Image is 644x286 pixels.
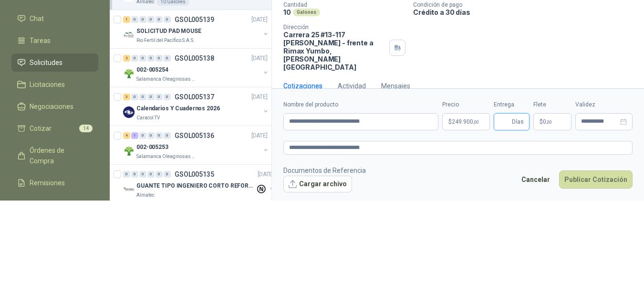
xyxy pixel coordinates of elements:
span: Configuración [30,200,72,210]
p: Rio Fertil del Pacífico S.A.S. [136,37,195,44]
span: ,00 [473,119,479,125]
div: 0 [131,55,138,62]
p: Carrera 25 #13-117 [PERSON_NAME] - frente a Rimax Yumbo , [PERSON_NAME][GEOGRAPHIC_DATA] [283,31,385,71]
p: GSOL005136 [175,132,214,139]
a: Órdenes de Compra [11,141,98,170]
div: 0 [147,55,155,62]
p: GSOL005139 [175,16,214,23]
div: 0 [147,94,155,100]
div: 4 [123,132,130,139]
img: Company Logo [123,184,135,195]
img: Company Logo [123,106,135,118]
div: 0 [139,171,146,178]
div: 0 [139,132,146,139]
div: 0 [156,94,163,100]
button: Cancelar [516,170,555,189]
label: Nombre del producto [283,100,438,109]
div: 0 [164,16,171,23]
img: Company Logo [123,145,135,157]
p: 002-005254 [136,65,168,74]
p: GSOL005138 [175,55,214,62]
div: 3 [123,94,130,100]
span: 249.900 [452,119,479,125]
label: Entrega [494,100,530,109]
span: Cotizar [30,123,52,134]
a: 2 0 0 0 0 0 GSOL005138[DATE] Company Logo002-005254Salamanca Oleaginosas SAS [123,53,270,83]
p: [DATE] [251,131,268,140]
a: Licitaciones [11,75,98,94]
a: Tareas [11,32,98,50]
div: 0 [147,132,155,139]
p: [DATE] [258,170,274,179]
span: Solicitudes [30,57,62,68]
a: 3 0 0 0 0 0 GSOL005137[DATE] Company LogoCalendarios Y Cuadernos 2026Caracol TV [123,91,270,122]
a: Negociaciones [11,97,98,116]
div: Galones [293,9,320,16]
p: [DATE] [251,15,268,24]
div: Mensajes [381,81,410,91]
span: ,00 [546,119,552,125]
p: GSOL005135 [175,171,214,178]
span: 14 [79,125,93,132]
span: Días [512,114,524,130]
div: 1 [131,132,138,139]
p: Caracol TV [136,114,160,122]
div: 0 [131,16,138,23]
span: Chat [30,13,44,24]
div: 0 [147,171,155,178]
p: [DATE] [251,93,268,102]
div: 0 [139,55,146,62]
p: Crédito a 30 días [413,8,640,16]
p: GSOL005137 [175,94,214,100]
p: [DATE] [251,54,268,63]
p: Calendarios Y Cuadernos 2026 [136,104,220,113]
p: GUANTE TIPO INGENIERO CORTO REFORZADO [136,181,255,191]
a: Remisiones [11,174,98,192]
p: Salamanca Oleaginosas SAS [136,75,197,83]
div: 0 [123,171,130,178]
label: Validez [575,100,633,109]
div: 0 [131,94,138,100]
p: Almatec [136,191,155,199]
p: SOLICITUD PAD MOUSE [136,27,201,36]
div: 0 [156,16,163,23]
button: Cargar archivo [283,176,352,193]
p: 002-005253 [136,143,168,152]
a: Cotizar14 [11,119,98,138]
a: Solicitudes [11,53,98,72]
div: Cotizaciones [283,81,322,91]
a: Chat [11,10,98,28]
label: Precio [442,100,490,109]
div: 0 [147,16,155,23]
a: 4 1 0 0 0 0 GSOL005136[DATE] Company Logo002-005253Salamanca Oleaginosas SAS [123,130,270,160]
p: $ 0,00 [533,113,571,130]
p: 10 [283,8,291,16]
img: Company Logo [123,29,135,41]
div: 0 [164,55,171,62]
div: 0 [164,171,171,178]
div: 0 [156,55,163,62]
span: Remisiones [30,178,65,188]
span: Tareas [30,35,51,46]
div: 0 [139,16,146,23]
p: Salamanca Oleaginosas SAS [136,153,197,160]
div: 2 [123,55,130,62]
a: 1 0 0 0 0 0 GSOL005139[DATE] Company LogoSOLICITUD PAD MOUSERio Fertil del Pacífico S.A.S. [123,14,270,44]
div: 0 [139,94,146,100]
span: $ [540,119,543,125]
p: $249.900,00 [442,113,490,130]
a: 0 0 0 0 0 0 GSOL005135[DATE] Company LogoGUANTE TIPO INGENIERO CORTO REFORZADOAlmatec [123,169,276,199]
div: 0 [156,171,163,178]
img: Company Logo [123,68,135,79]
div: 0 [164,132,171,139]
span: Licitaciones [30,79,65,90]
button: Publicar Cotización [559,170,633,189]
p: Documentos de Referencia [283,165,366,176]
p: Dirección [283,24,385,31]
div: 0 [156,132,163,139]
div: 0 [131,171,138,178]
p: Condición de pago [413,1,640,8]
div: Actividad [338,81,366,91]
label: Flete [533,100,571,109]
a: Configuración [11,196,98,214]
